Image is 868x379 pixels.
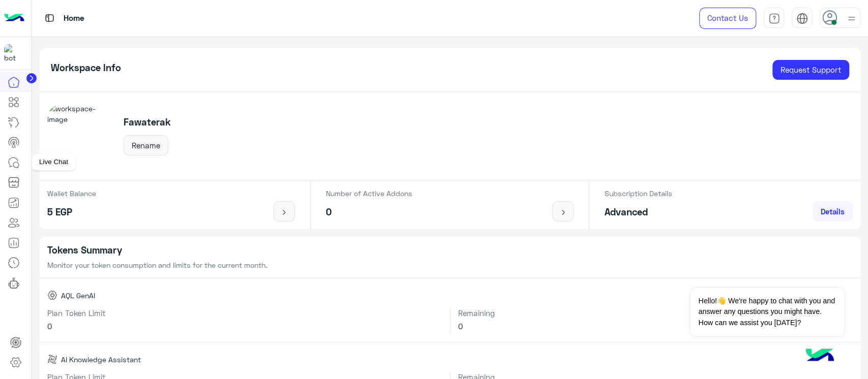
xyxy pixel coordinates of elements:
[764,8,784,29] a: tab
[691,288,844,336] span: Hello!👋 We're happy to chat with you and answer any questions you might have. How can we assist y...
[458,308,853,318] h6: Remaining
[51,62,121,74] h5: Workspace Info
[699,8,756,29] a: Contact Us
[4,44,22,62] img: 171468393613305
[802,338,837,374] img: hulul-logo.png
[326,206,412,218] h5: 0
[796,13,808,24] img: tab
[326,188,412,199] p: Number of Active Addons
[557,208,570,216] img: icon
[821,207,845,216] span: Details
[278,208,291,216] img: icon
[47,308,442,318] h6: Plan Token Limit
[47,188,96,199] p: Wallet Balance
[32,154,76,170] div: Live Chat
[61,354,141,365] span: AI Knowledge Assistant
[47,354,57,364] img: AI Knowledge Assistant
[605,206,672,218] h5: Advanced
[772,60,849,80] a: Request Support
[845,12,858,25] img: profile
[47,290,57,300] img: AQL GenAI
[605,188,672,199] p: Subscription Details
[47,244,853,256] h5: Tokens Summary
[61,290,95,301] span: AQL GenAI
[47,103,112,168] img: workspace-image
[124,135,168,155] button: Rename
[768,13,780,24] img: tab
[43,12,56,24] img: tab
[47,206,96,218] h5: 5 EGP
[4,8,24,29] img: Logo
[47,260,853,270] p: Monitor your token consumption and limits for the current month.
[813,201,853,222] a: Details
[124,116,171,128] h5: Fawaterak
[47,322,442,331] h6: 0
[458,322,853,331] h6: 0
[64,12,84,25] p: Home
